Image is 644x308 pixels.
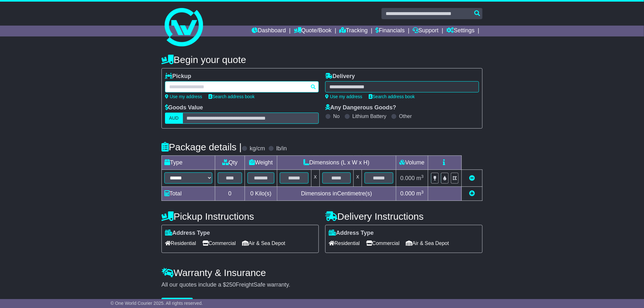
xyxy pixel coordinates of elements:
td: x [311,170,319,187]
a: Tracking [340,26,368,36]
span: m [416,190,424,197]
label: AUD [165,113,183,124]
label: Goods Value [165,104,203,111]
h4: Begin your quote [161,54,483,65]
span: 250 [226,281,236,288]
a: Support [413,26,439,36]
a: Use my address [165,94,202,99]
label: Other [399,113,412,119]
h4: Delivery Instructions [325,211,483,222]
td: x [354,170,362,187]
span: 0.000 [400,175,415,181]
a: Settings [446,26,475,36]
a: Remove this item [469,175,475,181]
span: Air & Sea Depot [406,238,449,248]
td: 0 [215,187,245,201]
td: Total [162,187,215,201]
span: © One World Courier 2025. All rights reserved. [111,301,203,306]
a: Search address book [369,94,415,99]
sup: 3 [421,190,424,194]
label: Delivery [325,73,355,80]
label: Address Type [165,230,210,237]
span: Residential [165,238,196,248]
span: Air & Sea Depot [242,238,286,248]
h4: Package details | [161,142,242,152]
label: No [333,113,340,119]
a: Use my address [325,94,362,99]
sup: 3 [421,174,424,179]
td: Type [162,156,215,170]
td: Kilo(s) [245,187,277,201]
a: Search address book [208,94,255,99]
td: Qty [215,156,245,170]
span: Residential [329,238,360,248]
label: Address Type [329,230,374,237]
td: Dimensions (L x W x H) [277,156,396,170]
label: lb/in [276,145,287,152]
span: Commercial [366,238,399,248]
h4: Warranty & Insurance [161,267,483,278]
a: Dashboard [252,26,286,36]
label: Pickup [165,73,191,80]
label: kg/cm [250,145,265,152]
span: m [416,175,424,181]
span: 0.000 [400,190,415,197]
td: Weight [245,156,277,170]
label: Any Dangerous Goods? [325,104,396,111]
span: 0 [250,190,254,197]
label: Lithium Battery [352,113,387,119]
td: Dimensions in Centimetre(s) [277,187,396,201]
h4: Pickup Instructions [161,211,319,222]
td: Volume [396,156,428,170]
span: Commercial [202,238,236,248]
a: Financials [376,26,405,36]
a: Quote/Book [294,26,332,36]
div: All our quotes include a $ FreightSafe warranty. [161,281,483,288]
a: Add new item [469,190,475,197]
typeahead: Please provide city [165,81,319,92]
